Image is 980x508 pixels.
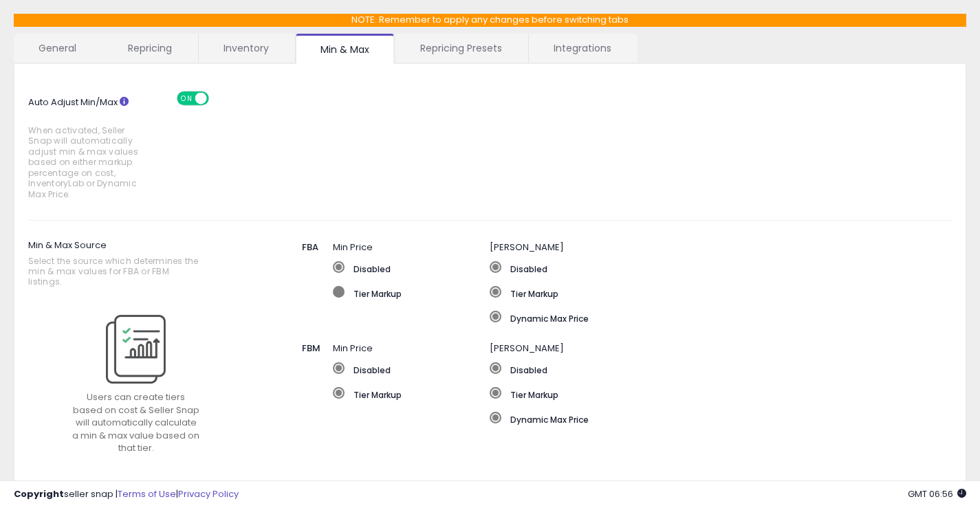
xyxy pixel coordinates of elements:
[490,286,883,300] label: Tier Markup
[199,34,294,63] a: Inventory
[908,487,966,500] span: 2025-08-11 06:56 GMT
[333,286,490,300] label: Tier Markup
[333,241,373,254] span: Min Price
[333,387,490,401] label: Tier Markup
[333,362,490,376] label: Disabled
[72,390,199,454] span: Users can create tiers based on cost & Seller Snap will automatically calculate a min & max value...
[490,412,805,426] label: Dynamic Max Price
[296,34,394,64] a: Min & Max
[14,487,64,500] strong: Copyright
[302,342,320,355] span: FBM
[302,241,318,254] span: FBA
[18,91,175,206] label: Auto Adjust Min/Max
[395,34,527,63] a: Repricing Presets
[103,34,197,63] a: Repricing
[178,92,195,104] span: ON
[178,487,239,500] a: Privacy Policy
[529,34,636,63] a: Integrations
[490,342,564,355] span: [PERSON_NAME]
[28,125,144,199] span: When activated, Seller Snap will automatically adjust min & max values based on either markup per...
[490,387,805,401] label: Tier Markup
[28,256,203,287] span: Select the source which determines the min & max values for FBA or FBM listings.
[14,14,966,27] p: NOTE: Remember to apply any changes before switching tabs
[206,92,228,104] span: OFF
[333,342,373,355] span: Min Price
[490,362,805,376] label: Disabled
[333,261,490,275] label: Disabled
[14,488,239,501] div: seller snap | |
[490,241,564,254] span: [PERSON_NAME]
[490,311,883,324] label: Dynamic Max Price
[28,234,243,294] label: Min & Max Source
[118,487,176,500] a: Terms of Use
[14,34,102,63] a: General
[106,315,166,384] img: TierMarkup Logo
[490,261,883,275] label: Disabled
